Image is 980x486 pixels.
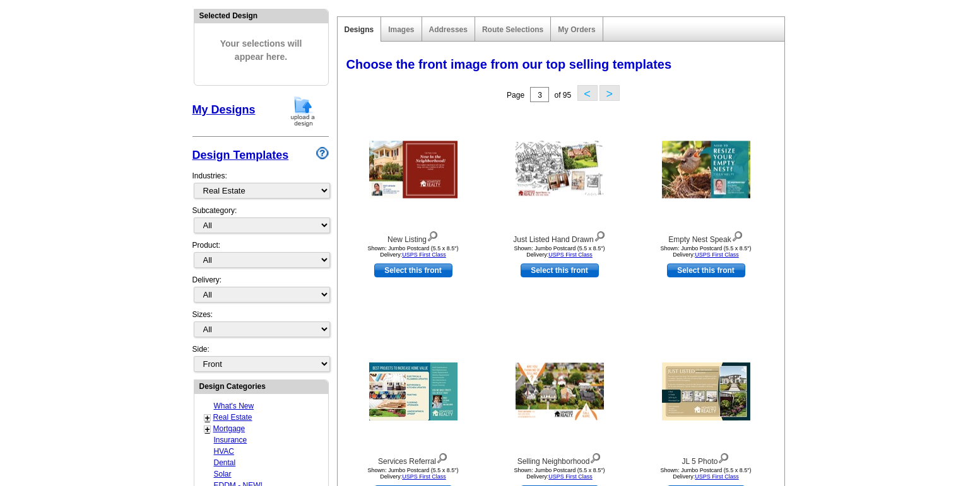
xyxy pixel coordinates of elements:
a: + [205,413,210,423]
a: USPS First Class [402,473,446,480]
div: Shown: Jumbo Postcard (5.5 x 8.5") Delivery: [344,467,483,480]
div: Shown: Jumbo Postcard (5.5 x 8.5") Delivery: [490,467,629,480]
img: Services Referral [369,362,458,420]
a: What's New [214,402,254,410]
div: Delivery: [192,274,329,309]
a: Dental [214,458,236,467]
div: Selling Neighborhood [490,450,629,467]
div: Shown: Jumbo Postcard (5.5 x 8.5") Delivery: [637,245,776,258]
div: Shown: Jumbo Postcard (5.5 x 8.5") Delivery: [344,245,483,258]
button: < [577,85,598,101]
a: use this design [374,263,452,277]
img: Empty Nest Speak [662,141,750,199]
span: Page [507,91,524,100]
img: design-wizard-help-icon.png [316,147,329,159]
a: Mortgage [213,424,245,433]
a: USPS First Class [548,252,593,258]
img: Just Listed Hand Drawn [516,141,604,199]
div: Sizes: [192,309,329,344]
div: Side: [192,344,329,373]
div: Selected Design [194,9,328,21]
div: Industries: [192,164,329,205]
a: use this design [521,263,599,277]
div: Design Categories [194,380,328,392]
a: use this design [667,263,745,277]
a: Solar [214,470,232,478]
span: Your selections will appear here. [204,25,319,76]
div: Product: [192,240,329,274]
img: view design details [436,450,448,464]
div: JL 5 Photo [637,450,776,467]
a: + [205,424,210,434]
a: Insurance [214,436,247,444]
a: USPS First Class [548,473,593,480]
a: Designs [345,25,374,34]
img: Selling Neighborhood [516,363,604,420]
div: Empty Nest Speak [637,228,776,245]
a: USPS First Class [695,473,739,480]
div: New Listing [344,228,483,245]
img: New Listing [369,141,458,199]
img: upload-design [286,95,319,127]
img: view design details [427,228,439,242]
button: > [599,85,620,101]
span: of 95 [554,91,571,100]
a: USPS First Class [695,252,739,258]
a: Images [388,25,414,34]
a: My Designs [192,103,256,116]
span: Choose the front image from our top selling templates [346,57,672,71]
div: Shown: Jumbo Postcard (5.5 x 8.5") Delivery: [490,245,629,258]
a: My Orders [558,25,595,34]
div: Shown: Jumbo Postcard (5.5 x 8.5") Delivery: [637,467,776,480]
div: Just Listed Hand Drawn [490,228,629,245]
img: view design details [717,450,729,464]
a: HVAC [214,447,234,456]
img: JL 5 Photo [662,362,750,420]
div: Services Referral [344,450,483,467]
a: USPS First Class [402,252,446,258]
div: Subcategory: [192,205,329,240]
img: view design details [589,450,601,464]
a: Addresses [429,25,468,34]
a: Route Selections [482,25,543,34]
a: Design Templates [192,149,289,161]
img: view design details [594,228,606,242]
a: Real Estate [213,413,252,422]
iframe: LiveChat chat widget [728,193,980,486]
